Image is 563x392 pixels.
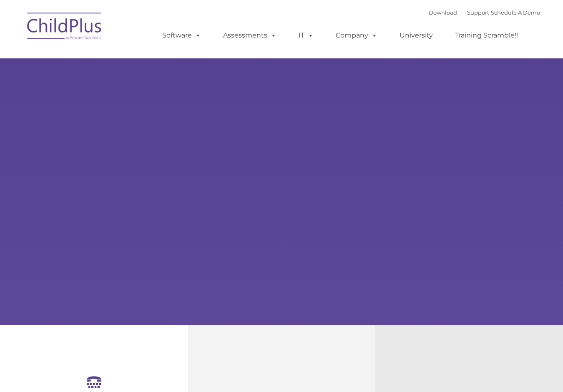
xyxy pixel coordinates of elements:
a: Download [429,9,457,16]
a: Software [154,27,209,44]
img: ChildPlus by Procare Solutions [23,7,106,48]
a: Assessments [215,27,285,44]
a: Support [467,9,489,16]
a: University [391,27,441,44]
a: Company [327,27,386,44]
a: Training Scramble!! [447,27,526,44]
a: Schedule A Demo [491,9,540,16]
a: IT [290,27,322,44]
font: | [429,9,540,16]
